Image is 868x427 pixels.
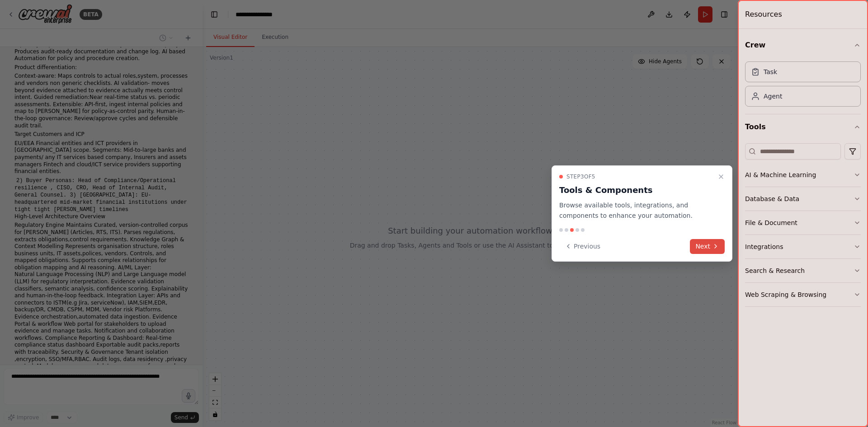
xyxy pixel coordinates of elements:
span: Step 3 of 5 [566,173,595,180]
h3: Tools & Components [559,184,714,197]
button: Next [690,239,725,254]
button: Previous [559,239,606,254]
button: Close walkthrough [716,171,726,182]
button: Hide left sidebar [208,8,221,21]
p: Browse available tools, integrations, and components to enhance your automation. [559,200,714,221]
